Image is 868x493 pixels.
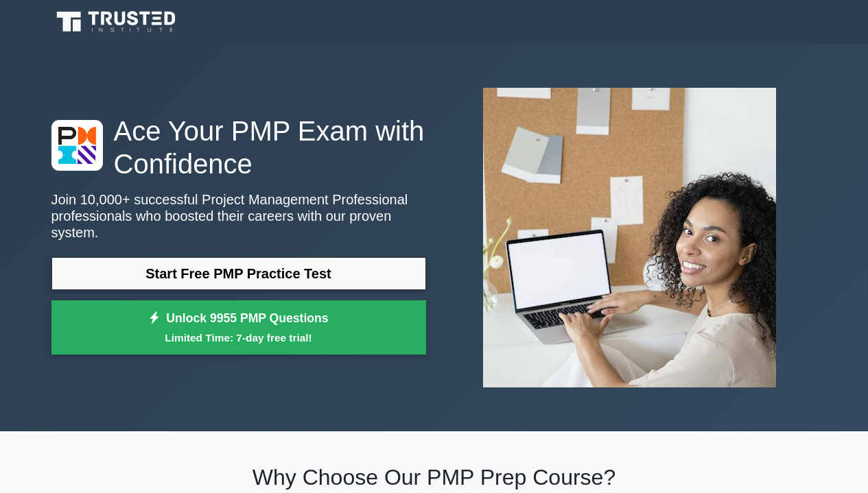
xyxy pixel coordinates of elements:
a: Unlock 9955 PMP QuestionsLimited Time: 7-day free trial! [51,300,426,355]
a: Start Free PMP Practice Test [51,257,426,290]
h1: Ace Your PMP Exam with Confidence [51,115,426,180]
p: Join 10,000+ successful Project Management Professional professionals who boosted their careers w... [51,191,426,241]
small: Limited Time: 7-day free trial! [69,330,409,346]
h2: Why Choose Our PMP Prep Course? [51,464,817,490]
